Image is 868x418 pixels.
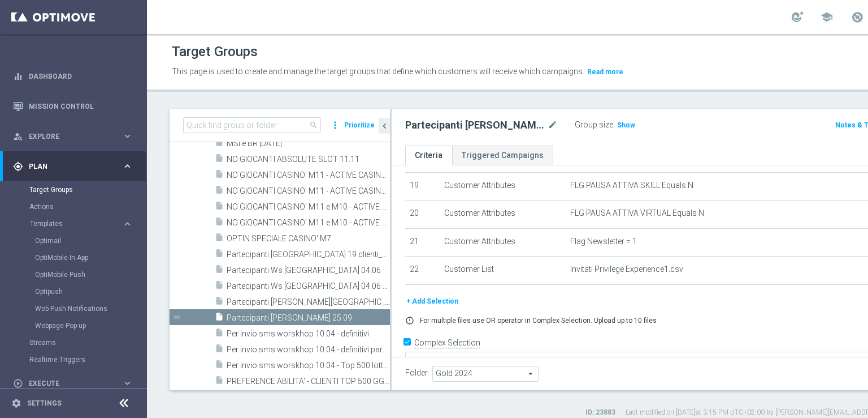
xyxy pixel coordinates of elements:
[586,66,624,78] button: Read more
[227,218,390,228] span: NO GIOCANTI CASINO&#x27; M11 e M10 - ACTIVE CASINO&#x27;2024 -GGR 2024&gt;2k&#x20AC; - GGR CASINO...
[30,220,111,227] span: Templates
[215,280,224,293] i: insert_drive_file
[227,297,390,307] span: Partecipanti Ws Napoli 16.06
[405,295,459,308] button: + Add Selection
[227,234,390,244] span: OPTIN SPECIALE CASINO&#x27; M7
[227,139,390,148] span: MSI e BR 30.05.2024
[29,219,133,228] button: Templates keyboard_arrow_right
[13,378,122,389] div: Execute
[420,316,657,325] p: For multiple files use OR operator in Complex Selection. Upload up to 10 files
[215,296,224,309] i: insert_drive_file
[440,201,566,229] td: Customer Attributes
[35,283,146,300] div: Optipush
[821,11,833,23] span: school
[379,121,390,131] i: chevron_left
[35,287,118,296] a: Optipush
[405,146,452,165] a: Criteria
[29,181,146,198] div: Target Groups
[27,400,62,407] a: Settings
[585,408,615,417] label: ID: 23883
[29,163,122,170] span: Plan
[13,91,133,121] div: Mission Control
[342,118,376,133] button: Prioritize
[227,202,390,212] span: NO GIOCANTI CASINO&#x27; M11 e M10 - ACTIVE CASINO&#x27; 2024 -GGR 2024&gt;2k&#x20AC; - GGR CASIN...
[215,376,224,389] i: insert_drive_file
[35,236,118,245] a: Optimail
[29,355,118,364] a: Realtime Triggers
[227,361,390,370] span: Per invio sms worskhop 10.04 - Top 500 lotteries no modulo inviato
[215,153,224,167] i: insert_drive_file
[13,161,23,172] i: gps_fixed
[11,398,21,408] i: settings
[227,345,390,355] span: Per invio sms worskhop 10.04 - definitivi parcheggio
[12,102,133,111] button: Mission Control
[35,321,118,330] a: Webpage Pop-up
[452,146,553,165] a: Triggered Campaigns
[122,219,133,229] i: keyboard_arrow_right
[122,378,133,389] i: keyboard_arrow_right
[227,266,390,275] span: Partecipanti Ws Monza 04.06
[613,120,615,130] label: :
[13,378,23,389] i: play_circle_outline
[13,131,122,142] div: Explore
[29,133,122,140] span: Explore
[29,351,146,368] div: Realtime Triggers
[35,270,118,279] a: OptiMobile Push
[13,161,122,172] div: Plan
[12,132,133,141] div: person_search Explore keyboard_arrow_right
[215,138,224,151] i: insert_drive_file
[548,118,558,132] i: mode_edit
[570,208,704,218] span: FLG PAUSA ATTIVA VIRTUAL Equals N
[35,232,146,249] div: Optimail
[329,117,341,133] i: more_vert
[12,162,133,171] button: gps_fixed Plan keyboard_arrow_right
[227,250,390,259] span: Partecipanti napoli 19 clienti_Foto
[35,317,146,334] div: Webpage Pop-up
[440,172,566,201] td: Customer Attributes
[13,131,23,142] i: person_search
[440,257,566,285] td: Customer List
[13,61,133,91] div: Dashboard
[570,265,683,274] span: Invitati Privilege Experience1.csv
[227,170,390,180] span: NO GIOCANTI CASINO&#x27; M11 - ACTIVE CASINO&#x27; M10 - GGR 2024&gt;2k&#x20AC; -GGR CASINO&#x27;...
[215,185,224,198] i: insert_drive_file
[405,118,545,132] h2: Partecipanti [PERSON_NAME] 25.09
[29,215,146,334] div: Templates
[12,72,133,81] button: equalizer Dashboard
[29,61,133,91] a: Dashboard
[227,186,390,196] span: NO GIOCANTI CASINO&#x27; M11 - ACTIVE CASINO&#x27; M10 -GGR 2024&gt;2k&#x20AC; - GGR CASINO&#x27;...
[215,344,224,357] i: insert_drive_file
[215,233,224,246] i: insert_drive_file
[215,169,224,182] i: insert_drive_file
[414,338,480,348] label: Complex Selection
[379,118,390,134] button: chevron_left
[405,257,440,285] td: 22
[227,377,390,386] span: PREFERENCE ABILITA&#x27; - CLIENTI TOP 500 GGR M02 -STABLE - 05.03
[405,201,440,229] td: 20
[12,379,133,388] button: play_circle_outline Execute keyboard_arrow_right
[440,228,566,257] td: Customer Attributes
[215,312,224,325] i: insert_drive_file
[405,368,428,378] label: Folder
[183,117,321,133] input: Quick find group or folder
[29,338,118,347] a: Streams
[35,253,118,262] a: OptiMobile In-App
[29,202,118,211] a: Actions
[13,71,23,82] i: equalizer
[405,316,414,325] i: error_outline
[29,198,146,215] div: Actions
[29,185,118,194] a: Target Groups
[172,67,584,76] span: This page is used to create and manage the target groups that define which customers will receive...
[215,360,224,373] i: insert_drive_file
[570,237,637,246] span: Flag Newsletter = 1
[215,249,224,262] i: insert_drive_file
[227,313,390,323] span: Partecipanti WS Puglia 25.09
[215,217,224,230] i: insert_drive_file
[227,155,390,164] span: NO GIOCANTI ABSOLUTE SLOT 11.11
[172,44,258,60] h1: Target Groups
[215,201,224,214] i: insert_drive_file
